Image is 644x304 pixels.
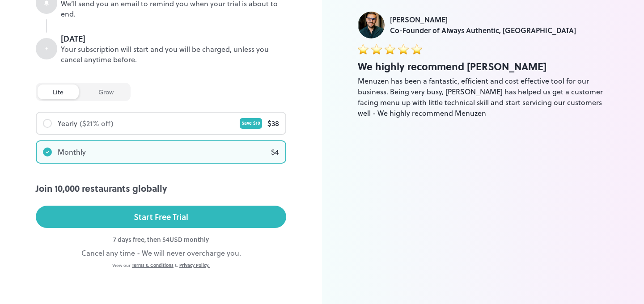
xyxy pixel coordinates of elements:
[398,44,409,55] img: star
[58,118,77,129] div: Yearly
[38,84,79,99] div: lite
[58,147,86,157] div: Monthly
[134,210,188,224] div: Start Free Trial
[36,235,286,244] div: 7 days free, then $ 4 USD monthly
[271,147,279,157] div: $ 4
[36,182,286,195] div: Join 10,000 restaurants globally
[267,118,279,129] div: $ 38
[358,44,369,55] img: star
[83,84,129,99] div: grow
[390,14,576,25] div: [PERSON_NAME]
[61,33,286,44] div: [DATE]
[80,118,114,129] div: ($ 21 % off)
[358,76,608,118] div: Menuzen has been a fantastic, efficient and cost effective tool for our business. Being very busy...
[36,206,286,228] button: Start Free Trial
[36,248,286,258] div: Cancel any time - We will never overcharge you.
[240,118,262,129] div: Save $ 10
[358,59,608,74] div: We highly recommend [PERSON_NAME]
[36,262,286,269] div: View our &
[371,44,382,55] img: star
[132,262,174,268] a: Terms & Conditions
[411,44,422,55] img: star
[179,262,210,268] a: Privacy Policy.
[390,25,576,36] div: Co-Founder of Always Authentic, [GEOGRAPHIC_DATA]
[385,44,395,55] img: star
[358,12,385,38] img: Jade Hajj
[61,44,286,65] div: Your subscription will start and you will be charged, unless you cancel anytime before.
